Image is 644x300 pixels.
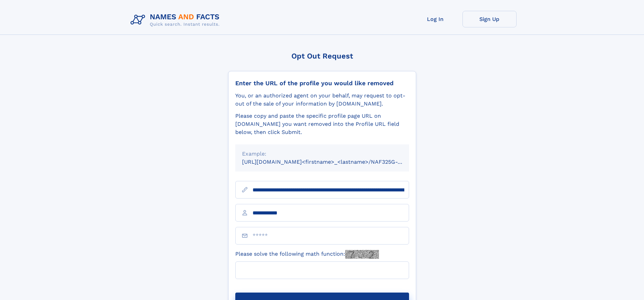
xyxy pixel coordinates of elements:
a: Log In [408,11,462,27]
div: Opt Out Request [228,52,416,60]
a: Sign Up [462,11,517,27]
div: Please copy and paste the specific profile page URL on [DOMAIN_NAME] you want removed into the Pr... [235,112,409,136]
label: Please solve the following math function: [235,250,379,259]
img: Logo Names and Facts [128,11,225,29]
small: [URL][DOMAIN_NAME]<firstname>_<lastname>/NAF325G-xxxxxxxx [242,159,422,165]
div: Enter the URL of the profile you would like removed [235,79,409,87]
div: Example: [242,150,402,158]
div: You, or an authorized agent on your behalf, may request to opt-out of the sale of your informatio... [235,92,409,108]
